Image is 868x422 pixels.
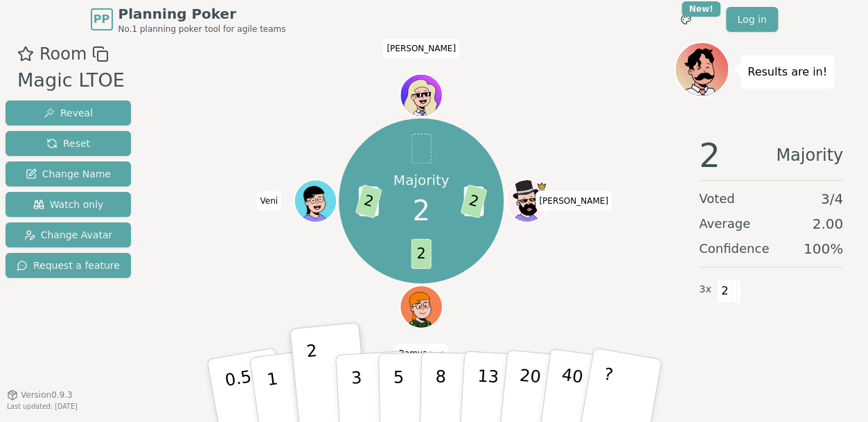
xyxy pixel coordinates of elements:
[17,42,34,67] button: Add as favourite
[396,344,448,363] span: Click to change your name
[118,24,286,35] span: No.1 planning poker tool for agile teams
[6,222,131,247] button: Change Avatar
[17,67,125,95] div: Magic LTOE
[460,184,487,218] span: 2
[812,214,843,234] span: 2.00
[776,139,843,172] span: Majority
[94,11,109,28] span: PP
[383,39,459,58] span: Click to change your name
[17,258,120,272] span: Request a feature
[256,191,281,211] span: Click to change your name
[682,1,721,17] div: New!
[747,62,827,82] p: Results are in!
[673,7,698,32] button: New!
[7,389,73,401] button: Version0.9.3
[699,189,735,209] span: Voted
[411,238,432,268] span: 2
[536,181,547,191] span: Tim is the host
[24,228,113,242] span: Change Avatar
[6,131,131,156] button: Reset
[699,139,720,172] span: 2
[699,214,750,234] span: Average
[726,7,777,32] a: Log in
[535,191,612,211] span: Click to change your name
[401,287,441,327] button: Click to change your avatar
[6,161,131,186] button: Change Name
[717,279,733,303] span: 2
[804,239,843,258] span: 100 %
[44,106,93,120] span: Reveal
[412,190,429,231] span: 2
[21,389,73,401] span: Version 0.9.3
[393,170,450,190] p: Majority
[91,4,286,35] a: PPPlanning PokerNo.1 planning poker tool for agile teams
[305,341,323,416] p: 2
[6,253,131,278] button: Request a feature
[427,351,444,358] span: (you)
[46,137,90,150] span: Reset
[821,189,843,209] span: 3 / 4
[699,282,711,297] span: 3 x
[118,4,286,24] span: Planning Poker
[39,42,87,67] span: Room
[355,184,382,218] span: 2
[26,167,111,181] span: Change Name
[6,100,131,125] button: Reveal
[33,197,104,211] span: Watch only
[699,239,769,258] span: Confidence
[7,403,78,410] span: Last updated: [DATE]
[6,192,131,217] button: Watch only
